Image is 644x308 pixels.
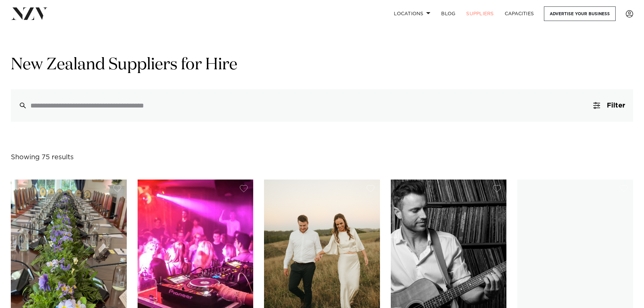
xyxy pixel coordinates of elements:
[11,54,633,76] h1: New Zealand Suppliers for Hire
[499,6,540,21] a: Capacities
[11,7,48,20] img: nzv-logo.png
[585,89,633,122] button: Filter
[544,6,616,21] a: Advertise your business
[11,152,74,163] div: Showing 75 results
[461,6,499,21] a: SUPPLIERS
[388,6,436,21] a: Locations
[436,6,461,21] a: BLOG
[607,102,625,109] span: Filter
